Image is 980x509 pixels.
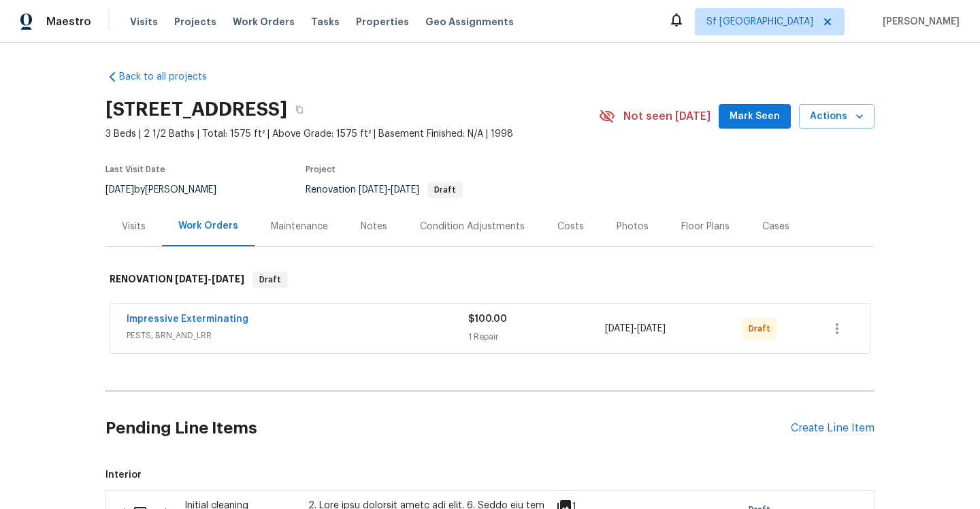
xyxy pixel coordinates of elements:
div: Costs [557,220,584,233]
span: Project [306,165,336,174]
span: Mark Seen [730,108,780,125]
span: Properties [356,15,409,29]
span: Sf [GEOGRAPHIC_DATA] [706,15,813,29]
div: Create Line Item [791,422,875,435]
div: Photos [617,220,649,233]
span: [DATE] [212,274,244,284]
span: 3 Beds | 2 1/2 Baths | Total: 1575 ft² | Above Grade: 1575 ft² | Basement Finished: N/A | 1998 [105,127,599,141]
span: - [605,322,666,335]
span: Last Visit Date [105,165,165,174]
div: RENOVATION [DATE]-[DATE]Draft [105,258,875,301]
div: Maintenance [271,220,328,233]
span: Geo Assignments [425,15,514,29]
div: 1 Repair [468,330,605,344]
span: [DATE] [175,274,208,284]
div: by [PERSON_NAME] [105,182,233,198]
a: Impressive Exterminating [127,314,248,324]
span: Maestro [46,15,91,29]
span: - [175,274,244,284]
span: Renovation [306,185,463,195]
span: $100.00 [468,314,507,324]
div: Visits [122,220,146,233]
span: [DATE] [359,185,387,195]
span: Not seen [DATE] [623,110,710,123]
span: Projects [174,15,216,29]
span: [DATE] [637,324,666,333]
span: Draft [254,273,287,286]
button: Actions [799,104,875,129]
h2: [STREET_ADDRESS] [105,103,287,116]
div: Floor Plans [681,220,730,233]
button: Copy Address [287,97,312,122]
span: Actions [810,108,864,125]
h2: Pending Line Items [105,397,791,460]
h6: RENOVATION [110,272,244,288]
span: - [359,185,419,195]
span: Tasks [311,17,340,27]
span: Work Orders [233,15,295,29]
button: Mark Seen [719,104,791,129]
span: Draft [429,186,461,194]
div: Condition Adjustments [420,220,525,233]
span: Draft [749,322,776,335]
a: Back to all projects [105,70,236,84]
span: [DATE] [605,324,634,333]
span: [PERSON_NAME] [877,15,960,29]
span: Visits [130,15,158,29]
span: [DATE] [391,185,419,195]
div: Cases [762,220,789,233]
span: [DATE] [105,185,134,195]
span: Interior [105,468,875,482]
div: Notes [361,220,387,233]
div: Work Orders [178,219,238,233]
span: PESTS, BRN_AND_LRR [127,329,468,342]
